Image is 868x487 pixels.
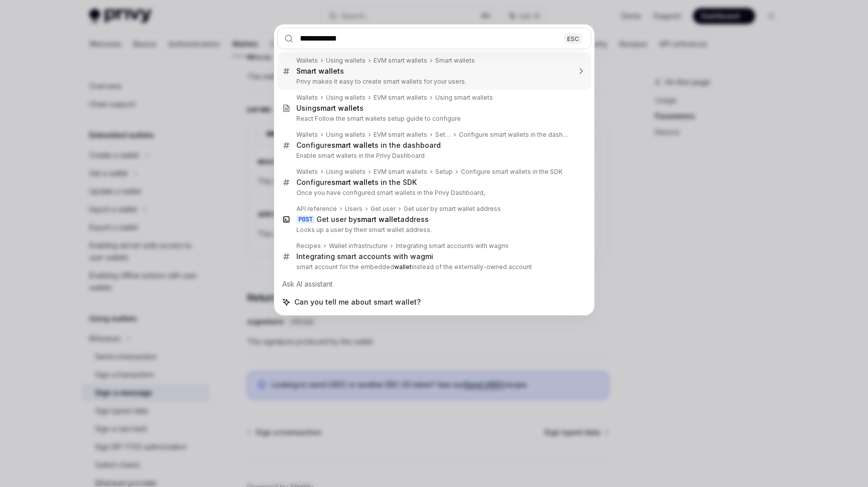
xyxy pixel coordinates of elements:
b: smart wallet [331,178,375,186]
p: Looks up a user by their smart wallet address. [296,226,570,234]
div: Wallets [296,131,318,139]
div: Get user by address [316,215,429,224]
div: EVM smart wallets [374,57,427,65]
p: smart account for the embedded instead of the externally-owned account [296,263,570,271]
div: Using smart wallets [435,94,493,102]
div: Using wallets [326,168,366,176]
div: Smart wallets [435,57,475,65]
div: Using wallets [326,131,366,139]
div: Get user by smart wallet address [404,205,501,213]
div: Configure smart wallets in the dashboard [459,131,570,139]
div: Wallets [296,168,318,176]
div: Ask AI assistant [277,275,591,293]
div: Configure s in the SDK [296,178,417,187]
div: Integrating smart accounts with wagmi [296,252,433,261]
div: Wallets [296,57,318,65]
div: Get user [371,205,396,213]
b: Smart wallet [296,67,340,75]
p: React Follow the smart wallets setup guide to configure [296,115,570,123]
div: Wallets [296,94,318,102]
p: Once you have configured smart wallets in the Privy Dashboard, [296,189,570,197]
div: API reference [296,205,337,213]
div: Using wallets [326,57,366,65]
div: EVM smart wallets [374,168,427,176]
p: Privy makes it easy to create smart wallets for your users. [296,78,570,86]
div: Setup [435,131,451,139]
div: Configure smart wallets in the SDK [461,168,563,176]
div: Integrating smart accounts with wagmi [396,242,508,250]
div: ESC [564,33,582,44]
p: Enable smart wallets in the Privy Dashboard [296,152,570,160]
div: s [296,67,344,76]
span: Can you tell me about smart wallet? [294,297,421,307]
div: Using s [296,104,364,113]
div: POST [296,215,314,223]
div: Using wallets [326,94,366,102]
div: EVM smart wallets [374,131,427,139]
div: Setup [435,168,453,176]
div: Configure s in the dashboard [296,141,441,150]
div: EVM smart wallets [374,94,427,102]
div: Wallet infrastructure [329,242,388,250]
b: wallet [394,263,412,271]
b: smart wallet [331,141,375,149]
div: Users [345,205,363,213]
b: smart wallet [357,215,400,223]
div: Recipes [296,242,321,250]
b: smart wallet [316,104,360,112]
